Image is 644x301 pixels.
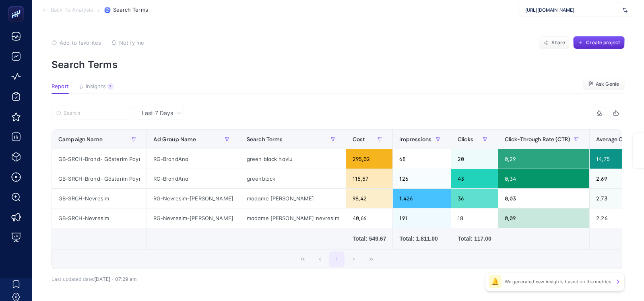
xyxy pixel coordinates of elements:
[113,7,148,13] span: Search Terms
[393,189,451,208] div: 1.426
[153,136,196,142] span: Ad Group Name
[498,169,589,188] div: 0,34
[353,235,386,243] div: Total: 549.67
[142,109,173,117] span: Last 7 Days
[498,149,589,169] div: 0,29
[451,169,498,188] div: 43
[346,189,393,208] div: 98,42
[52,83,69,90] span: Report
[399,136,431,142] span: Impressions
[346,208,393,228] div: 40,66
[52,189,147,208] div: GB-SRCH-Nevresim
[51,7,93,13] span: Back To Analysis
[147,169,240,188] div: RG-BrandAna
[451,189,498,208] div: 36
[240,149,346,169] div: green black havlu
[458,235,491,243] div: Total: 117.00
[573,36,625,49] button: Create project
[52,276,94,282] span: Last updated date:
[64,110,127,116] input: Search
[240,189,346,208] div: madame [PERSON_NAME]
[52,208,147,228] div: GB-SRCH-Nevresim
[498,189,589,208] div: 0,03
[451,149,498,169] div: 20
[98,6,100,13] span: /
[596,81,619,87] span: Ask Genie
[458,136,473,142] span: Clicks
[52,120,622,282] div: Last 7 Days
[111,39,144,46] button: Notify me
[393,149,451,169] div: 68
[147,149,240,169] div: RG-BrandAna
[240,169,346,188] div: greenblack
[393,169,451,188] div: 126
[586,39,620,46] span: Create project
[240,208,346,228] div: madame [PERSON_NAME] nevresim
[52,149,147,169] div: GB-SRCH-Brand- Gösterim Payı
[147,208,240,228] div: RG-Nevresim-[PERSON_NAME]
[52,169,147,188] div: GB-SRCH-Brand- Gösterim Payı
[505,136,570,142] span: Click-Through Rate (CTR)
[86,83,106,90] span: Insights
[147,189,240,208] div: RG-Nevresim-[PERSON_NAME]
[498,208,589,228] div: 0,09
[94,276,136,282] span: [DATE]・07:29 am
[582,78,625,91] button: Ask Genie
[60,39,101,46] span: Add to favorites
[247,136,283,142] span: Search Terms
[52,59,625,70] p: Search Terms
[58,136,103,142] span: Campaign Name
[353,136,365,142] span: Cost
[107,83,114,90] div: 7
[525,7,619,13] span: [URL][DOMAIN_NAME]
[623,6,627,14] img: svg%3e
[346,169,393,188] div: 115,57
[539,36,570,49] button: Share
[451,208,498,228] div: 18
[346,149,393,169] div: 295,02
[596,136,630,142] span: Average CPC
[329,252,345,267] button: 1
[119,39,144,46] span: Notify me
[393,208,451,228] div: 191
[399,235,444,243] div: Total: 1.811.00
[505,278,611,285] p: We generated new insights based on the metrics
[489,275,502,288] div: 🔔
[551,39,566,46] span: Share
[52,39,101,46] button: Add to favorites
